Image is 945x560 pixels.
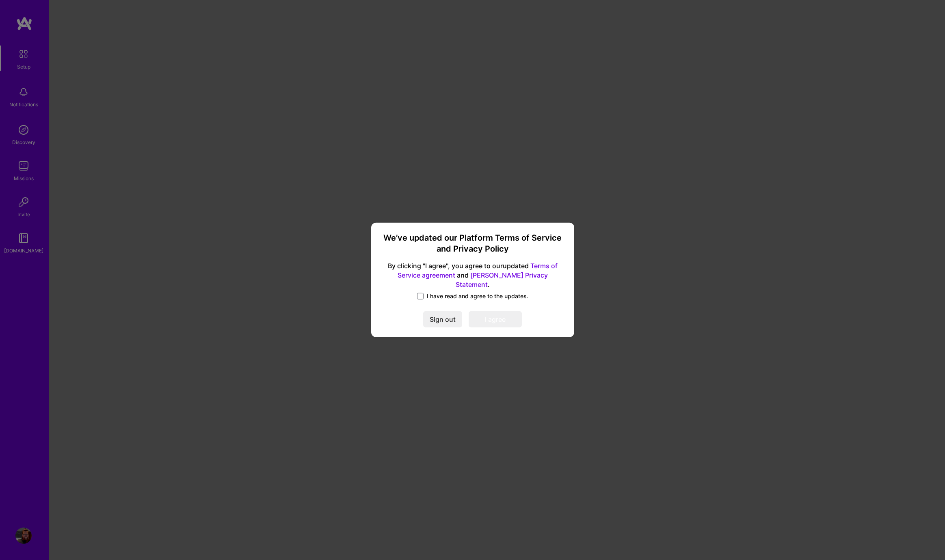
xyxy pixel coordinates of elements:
[427,292,528,300] span: I have read and agree to the updates.
[469,311,522,327] button: I agree
[381,261,564,289] span: By clicking "I agree", you agree to our updated and .
[456,271,548,288] a: [PERSON_NAME] Privacy Statement
[398,262,558,279] a: Terms of Service agreement
[423,311,462,327] button: Sign out
[381,233,564,255] h3: We’ve updated our Platform Terms of Service and Privacy Policy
